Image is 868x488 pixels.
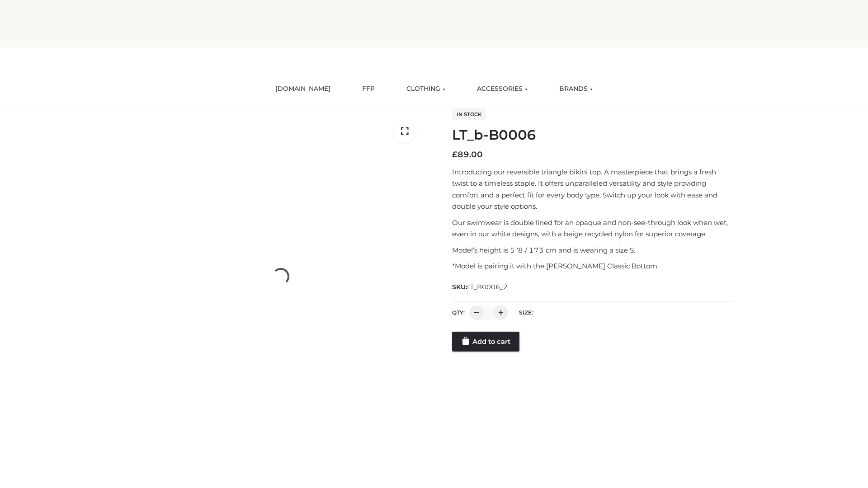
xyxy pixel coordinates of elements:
a: [DOMAIN_NAME] [269,79,337,99]
span: £ [452,150,458,160]
bdi: 89.00 [452,150,483,160]
span: LT_B0006_2 [467,283,508,291]
a: Add to cart [452,332,519,352]
span: SKU: [452,282,509,292]
p: Introducing our reversible triangle bikini top. A masterpiece that brings a fresh twist to a time... [452,166,734,212]
label: Size: [519,309,533,316]
a: BRANDS [552,79,599,99]
h1: LT_b-B0006 [452,127,734,143]
p: Model’s height is 5 ‘8 / 173 cm and is wearing a size S. [452,244,734,256]
label: QTY: [452,309,465,316]
p: Our swimwear is double lined for an opaque and non-see-through look when wet, even in our white d... [452,217,734,240]
a: FFP [355,79,382,99]
a: ACCESSORIES [470,79,534,99]
span: In stock [452,109,486,120]
a: CLOTHING [400,79,452,99]
p: *Model is pairing it with the [PERSON_NAME] Classic Bottom [452,260,734,272]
